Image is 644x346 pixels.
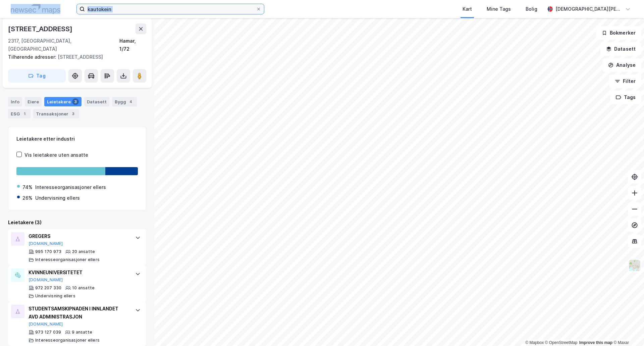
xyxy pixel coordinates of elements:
[35,285,61,291] div: 972 207 330
[29,322,63,327] button: [DOMAIN_NAME]
[119,37,146,53] div: Hamar, 1/72
[44,97,82,106] div: Leietakere
[35,249,61,254] div: 995 170 973
[35,194,80,202] div: Undervisning ellers
[70,110,76,117] div: 3
[609,75,641,88] button: Filter
[72,98,79,105] div: 3
[21,110,28,117] div: 1
[35,293,75,299] div: Undervisning ellers
[29,305,128,321] div: STUDENTSAMSKIPNADEN I INNLANDET AVD ADMINISTRASJON
[33,109,79,118] div: Transaksjoner
[35,338,100,343] div: Interesseorganisasjoner ellers
[35,257,100,262] div: Interesseorganisasjoner ellers
[8,97,22,106] div: Info
[112,97,137,106] div: Bygg
[610,91,641,104] button: Tags
[24,151,88,159] div: Vis leietakere uten ansatte
[16,135,138,143] div: Leietakere etter industri
[487,5,511,13] div: Mine Tags
[29,232,128,240] div: GREGERS
[8,218,146,227] div: Leietakere (3)
[35,330,61,335] div: 973 127 039
[545,340,578,345] a: OpenStreetMap
[610,314,644,346] iframe: Chat Widget
[8,69,66,83] button: Tag
[25,97,42,106] div: Eiere
[22,194,33,202] div: 26%
[72,330,92,335] div: 9 ansatte
[127,98,134,105] div: 4
[35,183,106,191] div: Interesseorganisasjoner ellers
[8,37,119,53] div: 2317, [GEOGRAPHIC_DATA], [GEOGRAPHIC_DATA]
[29,241,63,246] button: [DOMAIN_NAME]
[8,54,58,60] span: Tilhørende adresser:
[72,285,95,291] div: 10 ansatte
[22,183,33,191] div: 74%
[579,340,612,345] a: Improve this map
[8,53,141,61] div: [STREET_ADDRESS]
[85,4,256,14] input: Søk på adresse, matrikkel, gårdeiere, leietakere eller personer
[72,249,95,254] div: 20 ansatte
[628,259,641,272] img: Z
[84,97,109,106] div: Datasett
[600,42,641,56] button: Datasett
[463,5,472,13] div: Kart
[11,4,60,14] img: logo.a4113a55bc3d86da70a041830d287a7e.svg
[596,26,641,40] button: Bokmerker
[8,23,74,34] div: [STREET_ADDRESS]
[602,58,641,72] button: Analyse
[610,314,644,346] div: Kontrollprogram for chat
[29,277,63,283] button: [DOMAIN_NAME]
[8,109,31,118] div: ESG
[525,340,544,345] a: Mapbox
[29,268,128,277] div: KVINNEUNIVERSITETET
[555,5,623,13] div: [DEMOGRAPHIC_DATA][PERSON_NAME]
[526,5,537,13] div: Bolig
